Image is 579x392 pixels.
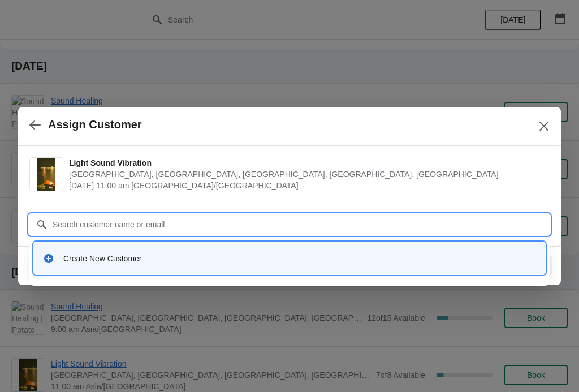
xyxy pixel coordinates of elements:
[48,118,142,131] h2: Assign Customer
[63,253,536,264] div: Create New Customer
[69,169,544,180] span: [GEOGRAPHIC_DATA], [GEOGRAPHIC_DATA], [GEOGRAPHIC_DATA], [GEOGRAPHIC_DATA], [GEOGRAPHIC_DATA]
[52,214,550,235] input: Search customer name or email
[37,158,56,191] img: Light Sound Vibration | Potato Head Suites & Studios, Jalan Petitenget, Seminyak, Badung Regency,...
[69,157,544,169] span: Light Sound Vibration
[534,116,554,136] button: Close
[69,180,544,191] span: [DATE] 11:00 am [GEOGRAPHIC_DATA]/[GEOGRAPHIC_DATA]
